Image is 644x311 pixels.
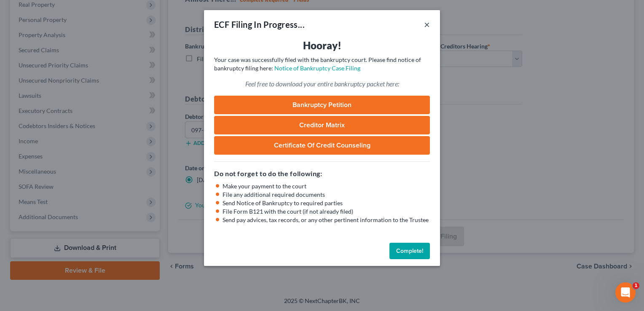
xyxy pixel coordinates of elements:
[223,216,430,224] li: Send pay advices, tax records, or any other pertinent information to the Trustee
[214,39,430,52] h3: Hooray!
[214,96,430,114] a: Bankruptcy Petition
[214,169,430,179] h5: Do not forget to do the following:
[214,116,430,134] a: Creditor Matrix
[214,136,430,155] a: Certificate of Credit Counseling
[214,79,430,89] p: Feel free to download your entire bankruptcy packet here:
[214,19,305,30] div: ECF Filing In Progress...
[274,64,360,72] a: Notice of Bankruptcy Case Filing
[424,19,430,29] button: ×
[223,207,430,216] li: File Form B121 with the court (if not already filed)
[214,56,421,72] span: Your case was successfully filed with the bankruptcy court. Please find notice of bankruptcy fili...
[389,243,430,260] button: Complete!
[223,190,430,199] li: File any additional required documents
[223,182,430,190] li: Make your payment to the court
[615,282,636,303] iframe: Intercom live chat
[223,199,430,207] li: Send Notice of Bankruptcy to required parties
[633,282,639,289] span: 1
